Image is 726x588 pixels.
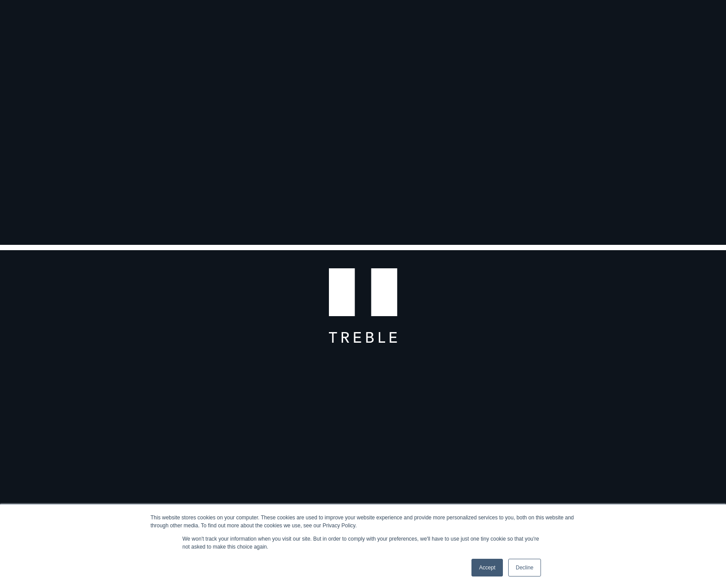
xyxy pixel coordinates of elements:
a: Decline [508,559,541,576]
p: We won't track your information when you visit our site. But in order to comply with your prefere... [182,535,544,551]
a: Accept [471,559,503,576]
img: T [329,245,398,343]
div: This website stores cookies on your computer. These cookies are used to improve your website expe... [151,514,575,530]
